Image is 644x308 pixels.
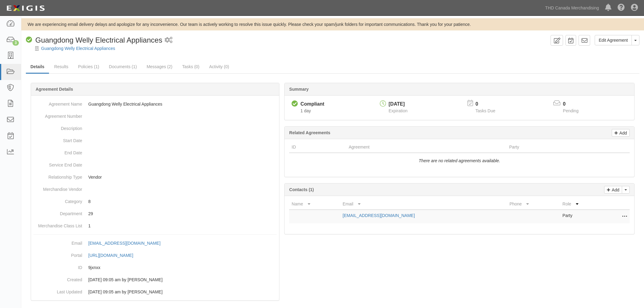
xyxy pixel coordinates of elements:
i: Compliant [26,37,32,43]
dt: End Date [33,147,82,156]
div: 3 [12,40,19,46]
dt: Description [33,122,82,131]
dd: [DATE] 09:05 am by [PERSON_NAME] [33,286,277,298]
dt: Created [33,274,82,283]
dt: ID [33,261,82,271]
dt: Merchandise Vendor [33,183,82,192]
p: Add [610,186,619,193]
span: Guangdong Welly Electrical Appliances [35,36,162,44]
a: Documents (1) [104,61,142,73]
i: There are no related agreements available. [419,158,500,163]
a: [EMAIL_ADDRESS][DOMAIN_NAME] [88,241,167,246]
div: Compliant [300,101,324,108]
th: Name [289,198,340,210]
span: Tasks Due [475,108,495,113]
a: Messages (2) [142,61,177,73]
a: Activity (0) [205,61,233,73]
img: logo-5460c22ac91f19d4615b14bd174203de0afe785f0fc80cf4dbbc73dc1793850b.png [5,3,47,14]
a: Add [612,129,630,137]
dd: 9jxnxx [33,261,277,274]
p: 0 [475,101,503,108]
i: Compliant [292,101,298,107]
p: 1 [88,223,277,229]
p: 8 [88,198,277,205]
dt: Relationship Type [33,171,82,180]
div: [DATE] [389,101,408,108]
a: Policies (1) [74,61,104,73]
b: Agreement Details [36,87,73,92]
dd: Vendor [33,171,277,183]
dt: Start Date [33,135,82,144]
div: Guangdong Welly Electrical Appliances [26,35,162,45]
th: Email [340,198,507,210]
dt: Department [33,208,82,217]
p: 29 [88,211,277,217]
dt: Service End Date [33,159,82,168]
b: Summary [289,87,309,92]
dt: Portal [33,249,82,258]
a: Details [26,61,49,74]
i: Help Center - Complianz [618,4,625,12]
b: Related Agreements [289,130,330,135]
th: Phone [507,198,560,210]
dd: Guangdong Welly Electrical Appliances [33,98,277,110]
div: We are experiencing email delivery delays and apologize for any inconvenience. Our team is active... [21,21,644,27]
p: Add [618,129,627,136]
a: Edit Agreement [595,35,632,45]
th: ID [289,142,346,153]
th: Role [560,198,605,210]
dt: Email [33,237,82,246]
span: Expiration [389,108,408,113]
p: 0 [563,101,586,108]
a: THD Canada Merchandising [542,2,602,14]
a: [URL][DOMAIN_NAME] [88,253,140,258]
dt: Merchandise Class List [33,220,82,229]
span: Since 08/11/2025 [300,108,311,113]
a: Results [50,61,73,73]
a: Guangdong Welly Electrical Appliances [41,46,115,51]
dt: Agreement Number [33,110,82,119]
th: Party [507,142,599,153]
i: 1 scheduled workflow [165,37,173,44]
dt: Category [33,195,82,205]
div: [EMAIL_ADDRESS][DOMAIN_NAME] [88,240,160,246]
a: Add [604,186,622,194]
td: Party [560,210,605,223]
dd: [DATE] 09:05 am by [PERSON_NAME] [33,274,277,286]
a: Tasks (0) [177,61,204,73]
th: Agreement [346,142,507,153]
a: [EMAIL_ADDRESS][DOMAIN_NAME] [343,213,415,218]
span: Pending [563,108,579,113]
dt: Agreement Name [33,98,82,107]
b: Contacts (1) [289,187,314,192]
dt: Last Updated [33,286,82,295]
